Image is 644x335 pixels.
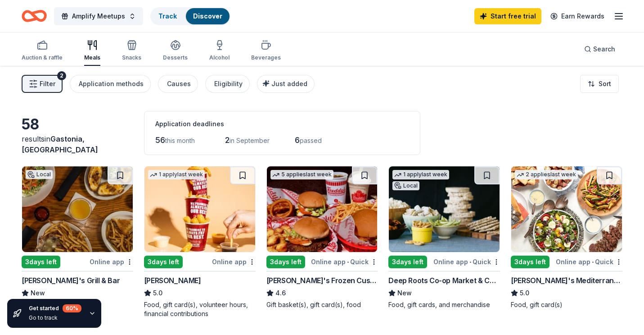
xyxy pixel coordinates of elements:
[22,256,60,268] div: 3 days left
[271,80,307,87] span: Just added
[144,256,183,268] div: 3 days left
[556,256,622,267] div: Online app Quick
[545,8,610,24] a: Earn Rewards
[511,256,549,268] div: 3 days left
[515,170,578,179] div: 2 applies last week
[225,135,230,145] span: 2
[22,275,120,286] div: [PERSON_NAME]'s Grill & Bar
[511,275,622,286] div: [PERSON_NAME]'s Mediterranean Cafe
[29,314,81,321] div: Go to track
[593,44,615,55] span: Search
[388,300,500,309] div: Food, gift cards, and merchandise
[22,36,63,66] button: Auction & raffle
[251,36,281,66] button: Beverages
[79,78,144,89] div: Application methods
[26,170,53,179] div: Local
[311,256,378,267] div: Online app Quick
[469,258,471,266] span: •
[29,304,81,312] div: Get started
[205,75,250,93] button: Eligibility
[72,11,125,22] span: Amplify Meetups
[70,75,151,93] button: Application methods
[158,12,177,20] a: Track
[577,40,622,58] button: Search
[270,170,333,179] div: 5 applies last week
[22,166,133,252] img: Image for J.R. Cash's Grill & Bar
[22,166,133,309] a: Image for J.R. Cash's Grill & BarLocal3days leftOnline app[PERSON_NAME]'s Grill & BarNewFood, gif...
[295,135,300,145] span: 6
[214,78,243,89] div: Eligibility
[163,36,188,66] button: Desserts
[54,7,143,25] button: Amplify Meetups
[150,7,230,25] button: TrackDiscover
[31,288,45,298] span: New
[209,54,230,61] div: Alcohol
[599,78,611,89] span: Sort
[511,166,622,252] img: Image for Taziki's Mediterranean Cafe
[155,119,409,129] div: Application deadlines
[257,75,315,93] button: Just added
[22,134,98,154] span: Gastonia, [GEOGRAPHIC_DATA]
[158,75,198,93] button: Causes
[275,288,286,298] span: 4.6
[511,300,622,309] div: Food, gift card(s)
[167,78,191,89] div: Causes
[22,5,47,27] a: Home
[397,288,412,298] span: New
[392,170,449,179] div: 1 apply last week
[155,135,165,145] span: 56
[230,137,270,144] span: in September
[266,166,378,309] a: Image for Freddy's Frozen Custard & Steakburgers5 applieslast week3days leftOnline app•Quick[PERS...
[388,166,500,309] a: Image for Deep Roots Co-op Market & Café1 applylast weekLocal3days leftOnline app•QuickDeep Roots...
[212,256,256,267] div: Online app
[474,8,541,24] a: Start free trial
[144,166,255,252] img: Image for Sheetz
[40,78,55,89] span: Filter
[209,36,230,66] button: Alcohol
[122,36,141,66] button: Snacks
[433,256,500,267] div: Online app Quick
[122,54,141,61] div: Snacks
[520,288,529,298] span: 5.0
[267,166,378,252] img: Image for Freddy's Frozen Custard & Steakburgers
[389,166,500,252] img: Image for Deep Roots Co-op Market & Café
[392,181,419,190] div: Local
[63,304,81,312] div: 60 %
[388,275,500,286] div: Deep Roots Co-op Market & Café
[90,256,133,267] div: Online app
[251,54,281,61] div: Beverages
[165,137,195,144] span: this month
[163,54,188,61] div: Desserts
[153,288,162,298] span: 5.0
[84,36,100,66] button: Meals
[148,170,205,179] div: 1 apply last week
[144,275,201,286] div: [PERSON_NAME]
[266,256,305,268] div: 3 days left
[193,12,222,20] a: Discover
[347,258,349,266] span: •
[580,75,619,93] button: Sort
[22,133,133,155] div: results
[388,256,427,268] div: 3 days left
[592,258,594,266] span: •
[266,300,378,309] div: Gift basket(s), gift card(s), food
[22,115,133,133] div: 58
[266,275,378,286] div: [PERSON_NAME]'s Frozen Custard & Steakburgers
[511,166,622,309] a: Image for Taziki's Mediterranean Cafe2 applieslast week3days leftOnline app•Quick[PERSON_NAME]'s ...
[84,54,100,61] div: Meals
[22,54,63,61] div: Auction & raffle
[144,166,256,318] a: Image for Sheetz1 applylast week3days leftOnline app[PERSON_NAME]5.0Food, gift card(s), volunteer...
[144,300,256,318] div: Food, gift card(s), volunteer hours, financial contributions
[57,71,66,80] div: 2
[22,75,63,93] button: Filter2
[22,134,98,154] span: in
[300,137,322,144] span: passed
